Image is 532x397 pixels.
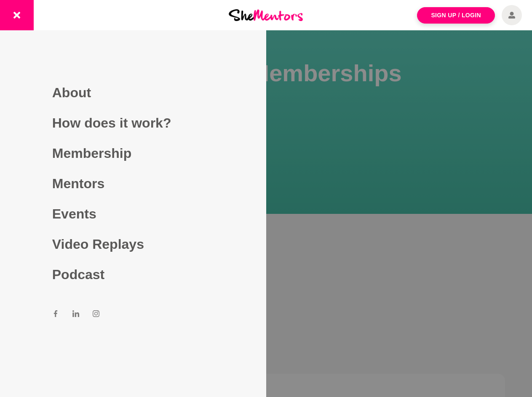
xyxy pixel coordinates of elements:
a: LinkedIn [72,310,79,320]
a: About [52,77,214,108]
a: Mentors [52,168,214,199]
a: Sign Up / Login [417,7,495,24]
img: She Mentors Logo [229,9,303,21]
a: Events [52,199,214,229]
a: Instagram [93,310,99,320]
a: Membership [52,138,214,168]
a: Video Replays [52,229,214,259]
a: How does it work? [52,108,214,138]
a: Podcast [52,259,214,290]
a: Facebook [52,310,59,320]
